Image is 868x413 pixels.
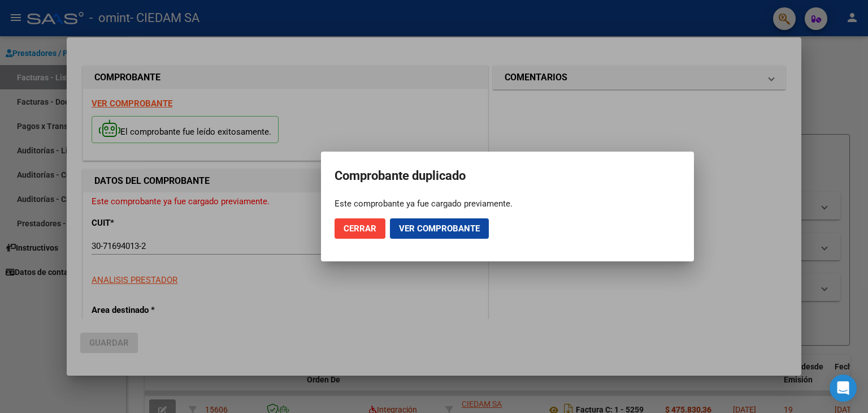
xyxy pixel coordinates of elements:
[390,218,489,239] button: Ver comprobante
[335,165,680,187] h2: Comprobante duplicado
[335,218,385,239] button: Cerrar
[830,375,857,402] div: Open Intercom Messenger
[344,223,376,234] span: Cerrar
[399,223,480,234] span: Ver comprobante
[335,198,680,209] div: Este comprobante ya fue cargado previamente.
